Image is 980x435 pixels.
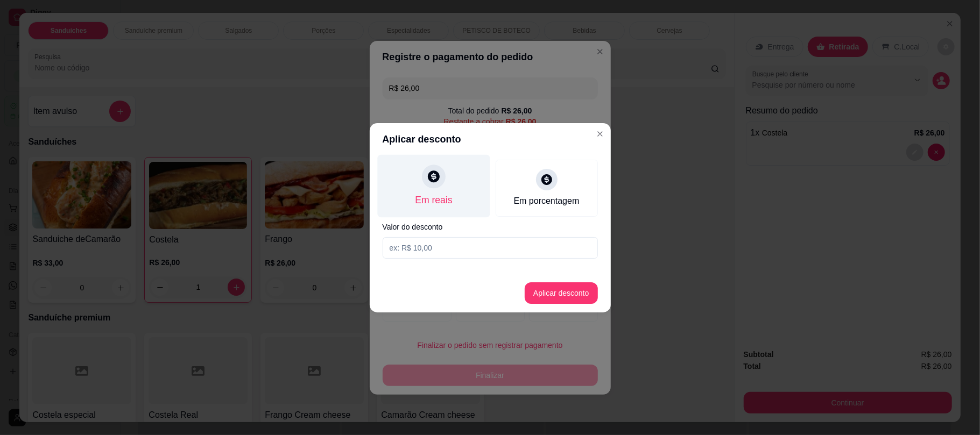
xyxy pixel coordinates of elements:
input: Valor do desconto [383,237,598,259]
div: Em reais [415,193,452,207]
header: Aplicar desconto [370,123,611,155]
button: Aplicar desconto [525,282,598,304]
label: Valor do desconto [383,223,598,231]
button: Close [591,125,609,142]
div: Em porcentagem [514,195,580,208]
